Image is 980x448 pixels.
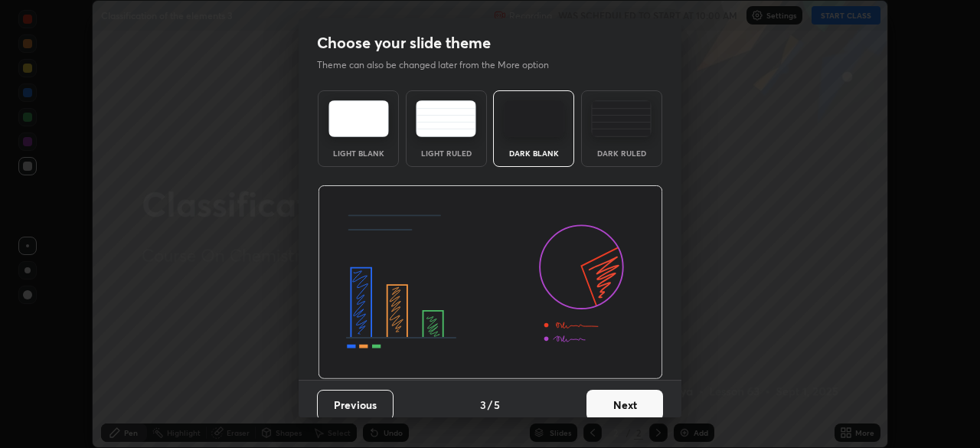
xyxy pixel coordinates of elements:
p: Theme can also be changed later from the More option [317,58,565,72]
img: lightRuledTheme.5fabf969.svg [416,100,476,137]
div: Dark Blank [503,149,564,157]
div: Light Blank [328,149,389,157]
h4: 3 [480,397,486,413]
button: Next [586,390,663,420]
img: darkThemeBanner.d06ce4a2.svg [318,185,663,380]
div: Light Ruled [416,149,477,157]
img: darkTheme.f0cc69e5.svg [504,100,564,137]
h4: 5 [494,397,500,413]
h4: / [488,397,492,413]
img: lightTheme.e5ed3b09.svg [328,100,389,137]
button: Previous [317,390,394,420]
img: darkRuledTheme.de295e13.svg [591,100,652,137]
h2: Choose your slide theme [317,33,491,53]
div: Dark Ruled [591,149,652,157]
